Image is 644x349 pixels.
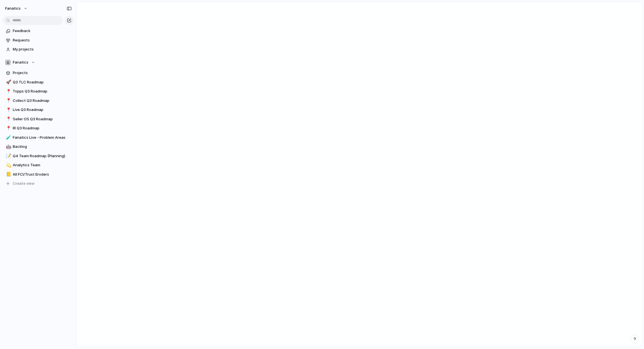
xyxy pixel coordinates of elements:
[5,135,11,140] button: 🧪
[13,98,72,104] span: Collect Q3 Roadmap
[3,152,74,160] a: 📝Q4 Team Roadmap (Planning)
[5,172,11,177] button: 📒
[3,27,74,35] a: Feedback
[3,36,74,45] a: Requests
[13,70,72,76] span: Projects
[6,144,10,150] div: 🤖
[3,87,74,96] a: 📍Topps Q3 Roadmap
[13,172,72,177] span: All FCI/Trust Eroders
[3,58,74,67] button: Fanatics
[6,162,10,169] div: 💫
[5,144,11,150] button: 🤖
[6,116,10,122] div: 📍
[6,88,10,95] div: 📍
[6,79,10,85] div: 🚀
[13,107,72,113] span: Live Q3 Roadmap
[3,170,74,179] a: 📒All FCI/Trust Eroders
[5,162,11,168] button: 💫
[3,96,74,105] a: 📍Collect Q3 Roadmap
[5,98,11,104] button: 📍
[3,133,74,142] a: 🧪Fanatics Live - Problem Areas
[13,60,28,65] span: Fanatics
[6,125,10,132] div: 📍
[6,107,10,113] div: 📍
[13,89,72,94] span: Topps Q3 Roadmap
[5,6,21,11] span: fanatics
[3,106,74,114] a: 📍Live Q3 Roadmap
[3,4,31,13] button: fanatics
[13,28,72,34] span: Feedback
[13,181,35,186] span: Create view
[5,107,11,113] button: 📍
[13,153,72,159] span: Q4 Team Roadmap (Planning)
[5,79,11,85] button: 🚀
[6,153,10,159] div: 📝
[3,124,74,133] a: 📍IR Q3 Roadmap
[13,135,72,140] span: Fanatics Live - Problem Areas
[13,125,72,131] span: IR Q3 Roadmap
[5,125,11,131] button: 📍
[13,144,72,150] span: Backlog
[3,78,74,87] a: 🚀Q3 TLC Roadmap
[6,134,10,141] div: 🧪
[13,162,72,168] span: Analytics Team
[3,115,74,123] a: 📍Seller OS Q3 Roadmap
[13,79,72,85] span: Q3 TLC Roadmap
[5,116,11,122] button: 📍
[3,142,74,151] a: 🤖Backlog
[3,69,74,77] a: Projects
[6,171,10,178] div: 📒
[13,37,72,43] span: Requests
[5,153,11,159] button: 📝
[3,45,74,54] a: My projects
[13,116,72,122] span: Seller OS Q3 Roadmap
[3,161,74,169] a: 💫Analytics Team
[6,97,10,104] div: 📍
[5,89,11,94] button: 📍
[3,179,74,188] button: Create view
[13,47,72,52] span: My projects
